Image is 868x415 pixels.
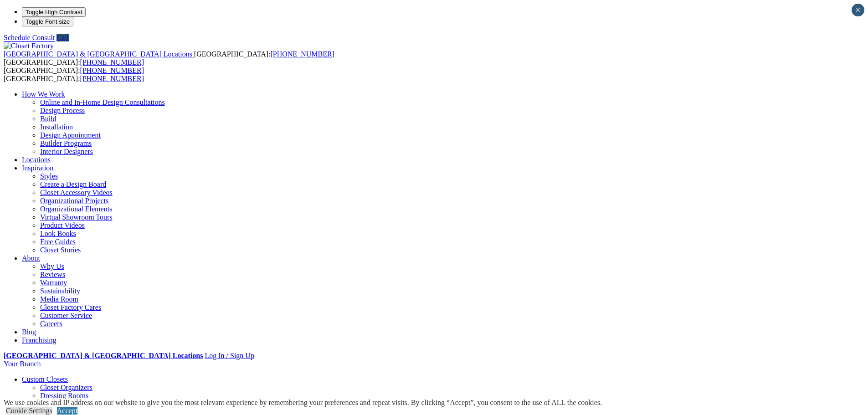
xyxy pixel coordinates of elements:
a: [GEOGRAPHIC_DATA] & [GEOGRAPHIC_DATA] Locations [4,352,203,359]
a: Your Branch [4,360,41,368]
a: Product Videos [40,221,85,229]
a: [GEOGRAPHIC_DATA] & [GEOGRAPHIC_DATA] Locations [4,50,194,58]
a: Franchising [22,336,56,344]
a: Design Appointment [40,131,101,139]
button: Close [852,4,864,16]
span: Toggle High Contrast [26,9,82,15]
a: Virtual Showroom Tours [40,213,113,221]
a: Closet Stories [40,246,81,254]
a: Warranty [40,279,67,287]
a: Closet Factory Cares [40,303,101,311]
a: Call [56,34,69,41]
div: We use cookies and IP address on our website to give you the most relevant experience by remember... [4,399,602,407]
a: [PHONE_NUMBER] [270,50,334,58]
a: Blog [22,328,36,336]
a: [PHONE_NUMBER] [80,58,144,66]
a: Reviews [40,271,65,278]
span: [GEOGRAPHIC_DATA]: [GEOGRAPHIC_DATA]: [4,50,334,66]
span: [GEOGRAPHIC_DATA] & [GEOGRAPHIC_DATA] Locations [4,50,192,58]
a: Free Guides [40,238,76,246]
a: Log In / Sign Up [205,352,254,359]
a: Organizational Elements [40,205,112,213]
a: Cookie Settings [6,407,52,415]
button: Toggle Font size [22,17,73,26]
a: Media Room [40,295,78,303]
a: Schedule Consult [4,34,55,41]
span: Toggle Font size [26,18,70,25]
a: Closet Accessory Videos [40,189,113,196]
a: How We Work [22,90,65,98]
a: Builder Programs [40,139,92,147]
a: Look Books [40,230,76,237]
a: Organizational Projects [40,197,108,205]
a: Create a Design Board [40,180,106,188]
button: Toggle High Contrast [22,7,86,17]
a: Dressing Rooms [40,392,88,400]
span: [GEOGRAPHIC_DATA]: [GEOGRAPHIC_DATA]: [4,67,144,82]
a: Customer Service [40,312,92,319]
img: Closet Factory [4,42,54,50]
a: Sustainability [40,287,80,295]
a: [PHONE_NUMBER] [80,67,144,74]
a: About [22,254,40,262]
a: Inspiration [22,164,53,172]
a: Build [40,115,56,123]
a: Closet Organizers [40,384,92,391]
a: [PHONE_NUMBER] [80,75,144,82]
a: Online and In-Home Design Consultations [40,98,165,106]
a: Styles [40,172,58,180]
a: Locations [22,156,51,164]
a: Installation [40,123,73,131]
a: Careers [40,320,62,328]
a: Design Process [40,107,85,114]
a: Interior Designers [40,148,93,155]
a: Custom Closets [22,375,68,383]
a: Accept [57,407,77,415]
a: Why Us [40,262,64,270]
